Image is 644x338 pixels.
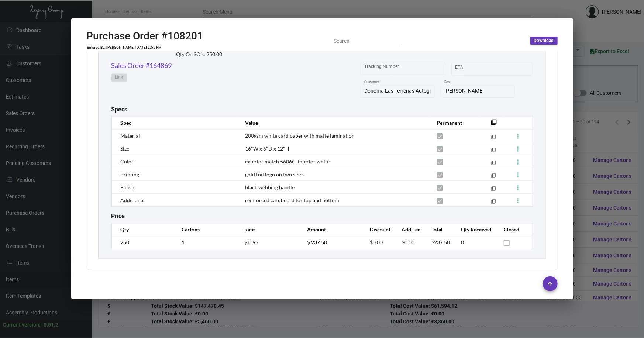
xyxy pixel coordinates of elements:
h2: Purchase Order #108201 [87,30,203,42]
span: Size [121,145,130,152]
mat-icon: filter_none [491,162,496,167]
h2: Specs [111,106,128,113]
input: End date [484,66,520,72]
button: Link [111,73,127,82]
span: Color [121,158,134,165]
th: Value [238,116,429,129]
div: Current version: [3,321,41,329]
mat-icon: filter_none [491,188,496,193]
span: Download [534,38,554,44]
th: Closed [496,223,533,236]
span: 0 [461,239,464,245]
span: $0.00 [402,239,414,245]
span: $237.50 [431,239,450,245]
th: Total [424,223,454,236]
span: gold foil logo on two sides [245,171,304,177]
th: Permanent [430,116,480,129]
h2: Price [111,213,125,220]
div: 0.51.2 [44,321,58,329]
th: Discount [362,223,394,236]
span: Finish [121,184,135,190]
span: 16"W x 6"D x 12"H [245,145,289,152]
button: Download [530,37,558,45]
th: Cartons [174,223,237,236]
span: reinforced cardboard for top and bottom [245,197,339,203]
th: Qty Received [454,223,496,236]
th: Spec [111,116,238,129]
input: Start date [455,66,478,72]
span: Printing [121,171,140,177]
mat-icon: filter_none [491,149,496,154]
span: 200gsm white card paper with matte lamination [245,132,355,139]
td: Entered By: [87,45,106,50]
span: Link [115,74,123,80]
mat-icon: filter_none [491,121,497,127]
mat-icon: filter_none [491,175,496,180]
th: Add Fee [394,223,424,236]
mat-icon: filter_none [491,201,496,206]
th: Rate [237,223,300,236]
td: [PERSON_NAME] [DATE] 2:55 PM [106,45,162,50]
span: black webbing handle [245,184,295,190]
span: Material [121,132,140,139]
span: $0.00 [370,239,383,245]
a: Sales Order #164869 [111,61,172,70]
span: exterior match 5606C, interior white [245,158,330,165]
mat-icon: filter_none [491,136,496,141]
th: Amount [300,223,362,236]
h2: Qty On SO’s: 250.00 [176,51,232,58]
th: Qty [111,223,174,236]
span: Additional [121,197,145,203]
